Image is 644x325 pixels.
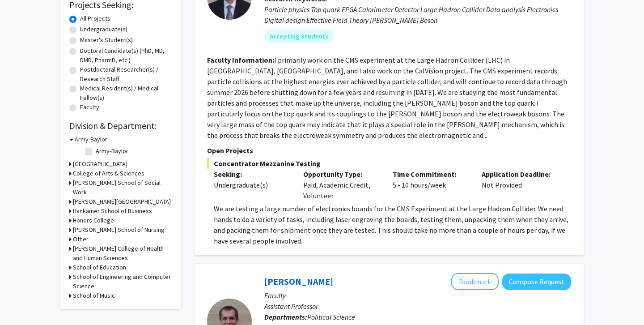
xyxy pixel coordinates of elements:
mat-chip: Accepting Students [264,29,334,43]
label: Postdoctoral Researcher(s) / Research Staff [80,65,172,84]
div: Paid, Academic Credit, Volunteer [297,169,386,201]
p: Opportunity Type: [303,169,379,180]
label: Master's Student(s) [80,35,133,45]
h3: Honors College [73,216,114,225]
h3: [GEOGRAPHIC_DATA] [73,159,127,169]
h2: Division & Department: [69,120,172,131]
h3: School of Education [73,263,126,272]
h3: [PERSON_NAME] College of Health and Human Sciences [73,244,172,263]
h3: School of Engineering and Computer Science [73,272,172,291]
label: Undergraduate(s) [80,25,127,34]
button: Compose Request to Joshua Alley [502,274,571,290]
div: Not Provided [475,169,564,201]
a: [PERSON_NAME] [264,276,333,287]
span: Concentrator Mezzanine Testing [207,158,571,169]
iframe: Chat [7,285,38,318]
h3: [PERSON_NAME][GEOGRAPHIC_DATA] [73,197,171,206]
b: Faculty Information: [207,56,274,64]
h3: [PERSON_NAME] School of Social Work [73,178,172,197]
label: Army-Baylor [96,146,128,156]
h3: Army-Baylor [75,135,107,144]
label: Doctoral Candidate(s) (PhD, MD, DMD, PharmD, etc.) [80,46,172,65]
p: We are testing a large number of electronics boards for the CMS Experiment at the Large Hadron Co... [214,203,571,246]
b: Departments: [264,312,307,321]
p: Open Projects [207,145,571,156]
div: 5 - 10 hours/week [386,169,475,201]
p: Application Deadline: [482,169,558,180]
div: Particle physics Top quark FPGA Calorimeter Detector Large Hadron Collider Data analysis Electron... [264,4,571,26]
p: Seeking: [214,169,290,180]
label: Medical Resident(s) / Medical Fellow(s) [80,84,172,103]
label: Faculty [80,103,99,112]
div: Undergraduate(s) [214,180,290,190]
h3: Hankamer School of Business [73,206,152,216]
h3: Other [73,235,89,244]
label: All Projects [80,14,110,23]
h3: School of Music [73,291,115,300]
p: Assistant Professor [264,301,571,312]
p: Time Commitment: [393,169,469,180]
fg-read-more: I primarily work on the CMS experiment at the Large Hadron Collider (LHC) in [GEOGRAPHIC_DATA], [... [207,56,567,140]
h3: [PERSON_NAME] School of Nursing [73,225,165,235]
p: Faculty [264,290,571,301]
span: Political Science [307,312,355,321]
h3: College of Arts & Sciences [73,169,144,178]
button: Add Joshua Alley to Bookmarks [451,273,499,290]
